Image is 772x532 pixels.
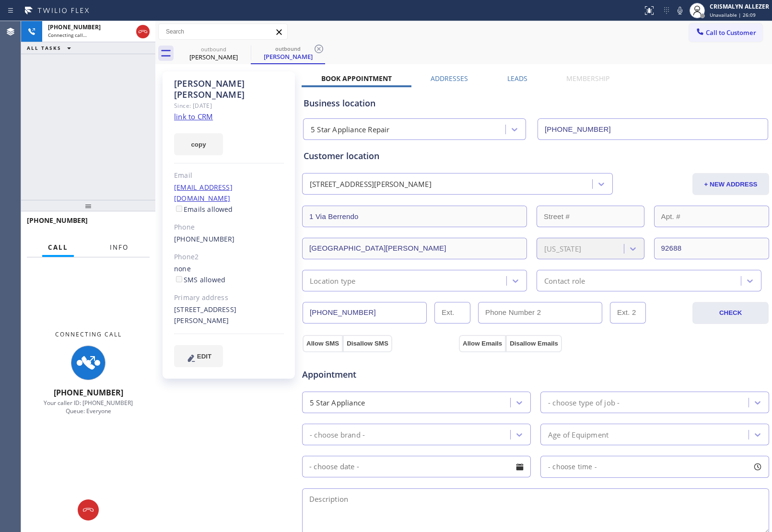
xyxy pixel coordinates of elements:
input: ZIP [654,238,770,259]
div: [STREET_ADDRESS][PERSON_NAME] [174,304,284,326]
div: Email [174,170,284,181]
span: EDIT [197,353,211,360]
input: Phone Number 2 [478,302,602,324]
input: - choose date - [302,456,531,477]
div: outbound [177,46,250,53]
input: Emails allowed [176,206,182,212]
input: Phone Number [303,302,427,324]
label: Book Appointment [321,74,392,83]
div: outbound [252,45,324,52]
div: [PERSON_NAME] [177,53,250,61]
div: - choose brand - [310,429,365,440]
div: Location type [310,275,356,286]
span: Appointment [302,368,456,381]
button: Disallow SMS [343,335,392,352]
a: [PHONE_NUMBER] [174,234,235,243]
div: Harvey Wang [252,43,324,63]
a: link to CRM [174,112,213,121]
span: ALL TASKS [27,45,61,51]
button: copy [174,133,223,155]
div: Contact role [544,275,585,286]
button: CHECK [692,302,769,324]
div: Age of Equipment [548,429,608,440]
span: Connecting call… [48,32,87,38]
label: Emails allowed [174,205,233,214]
label: Leads [507,74,527,83]
input: Address [302,206,527,227]
div: Phone2 [174,252,284,263]
span: Unavailable | 26:09 [710,12,756,18]
label: Membership [566,74,609,83]
div: - choose type of job - [548,397,620,408]
div: 5 Star Appliance Repair [311,124,390,135]
div: Harvey Wang [177,43,250,64]
span: Call [48,243,68,252]
span: Your caller ID: [PHONE_NUMBER] Queue: Everyone [44,399,133,415]
button: EDIT [174,345,223,367]
span: Call to Customer [706,28,756,37]
span: [PHONE_NUMBER] [27,216,88,225]
button: Disallow Emails [506,335,562,352]
label: SMS allowed [174,275,225,284]
button: Hang up [136,25,150,38]
span: [PHONE_NUMBER] [54,387,123,398]
input: Apt. # [654,206,770,227]
div: Since: [DATE] [174,100,284,111]
input: Search [159,24,287,39]
div: Customer location [304,150,768,162]
a: [EMAIL_ADDRESS][DOMAIN_NAME] [174,183,233,203]
span: [PHONE_NUMBER] [48,23,101,31]
div: CRISMALYN ALLEZER [710,2,769,11]
label: Addresses [431,74,468,83]
div: Business location [304,97,768,110]
button: Allow Emails [459,335,506,352]
div: Primary address [174,292,284,303]
div: 5 Star Appliance [310,397,365,408]
button: + NEW ADDRESS [692,173,769,195]
input: Phone Number [538,118,768,140]
input: Ext. 2 [610,302,646,324]
div: [PERSON_NAME] [252,52,324,61]
button: Allow SMS [303,335,343,352]
span: Info [110,243,129,252]
div: [PERSON_NAME] [PERSON_NAME] [174,78,284,100]
div: [STREET_ADDRESS][PERSON_NAME] [310,179,432,190]
input: Street # [537,206,644,227]
input: Ext. [434,302,470,324]
div: none [174,264,284,286]
input: SMS allowed [176,276,182,282]
input: City [302,238,527,259]
button: Call [42,238,74,257]
span: Connecting Call [55,330,122,338]
button: Call to Customer [689,23,762,42]
button: Hang up [78,499,99,520]
button: Info [104,238,134,257]
div: Phone [174,222,284,233]
button: Mute [673,4,687,17]
span: - choose time - [548,462,597,471]
button: ALL TASKS [21,42,81,54]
